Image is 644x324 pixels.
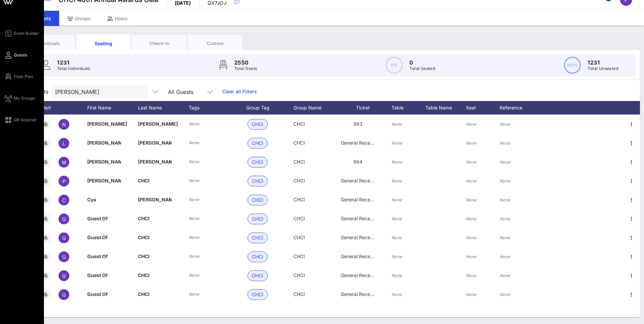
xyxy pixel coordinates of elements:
p: [PERSON_NAME] [87,133,121,152]
span: CHCI [293,121,305,127]
p: Total Individuals [57,65,90,72]
p: 1231 [588,58,618,67]
i: None [189,197,199,202]
span: QR Scanner [14,117,37,123]
i: None [466,216,477,221]
p: Total Seated [409,65,435,72]
i: None [500,292,510,297]
span: G [62,273,66,279]
div: Groups [59,11,99,26]
span: CHCI [252,271,263,281]
a: Clear all Filters [222,88,257,95]
i: None [500,141,510,146]
i: None [500,216,510,221]
span: CHCI [293,140,305,146]
i: None [466,178,477,183]
div: Seat [466,101,500,115]
i: None [391,254,402,259]
span: CHCI [252,252,263,262]
span: General Reception [341,140,381,146]
i: None [466,292,477,297]
p: Guest Of [87,228,121,247]
p: Guest Of [87,266,121,285]
span: CHCI [252,176,263,186]
span: [PERSON_NAME] [87,121,127,127]
a: Event Builder [4,29,39,38]
i: None [391,159,402,165]
i: None [391,122,402,127]
p: 0 [409,58,435,67]
i: None [466,273,477,278]
span: G [62,235,66,241]
div: All Guests [164,85,218,98]
p: [PERSON_NAME]… [87,171,121,190]
span: General Reception [341,253,381,259]
i: None [500,273,510,278]
a: Guests [4,51,27,59]
span: General Reception [341,272,381,278]
div: Custom [193,40,237,47]
p: CHCI [138,171,172,190]
span: CHCI [252,195,263,205]
span: CHCI [252,233,263,243]
i: None [500,178,510,183]
span: General Reception [341,197,381,202]
p: Total Unseated [588,65,618,72]
p: CHCI [138,247,172,266]
span: CHCI [293,159,305,165]
i: None [391,273,402,278]
a: My Groups [4,94,35,102]
i: None [189,178,199,183]
div: Seating [81,40,125,47]
span: N [62,122,66,127]
p: [PERSON_NAME] [138,190,172,209]
i: None [466,159,477,165]
p: Guest Of [87,285,121,304]
p: CHCI [138,228,172,247]
span: 984 [353,159,362,165]
div: Individuals [26,40,70,47]
div: Table [391,101,425,115]
i: None [391,235,402,240]
span: CHCI [293,216,305,221]
span: [PERSON_NAME] [138,121,178,127]
i: None [500,254,510,259]
i: None [189,254,199,259]
p: [PERSON_NAME] [87,152,121,171]
span: Floor Plan [14,74,33,80]
i: None [500,159,510,165]
span: General Reception [341,234,381,240]
p: 2550 [234,58,257,67]
i: None [391,141,402,146]
p: Guest Of [87,209,121,228]
div: First Name [87,101,138,115]
span: G [62,216,66,222]
p: [PERSON_NAME] … [138,152,172,171]
p: Cya [87,190,121,209]
span: CHCI [252,119,263,129]
div: Group Name [293,101,341,115]
span: CHCI [293,178,305,183]
span: G [62,292,66,298]
span: My Groups [14,95,35,101]
i: None [391,197,402,202]
i: None [189,140,199,145]
div: Check-In [137,40,181,47]
i: None [466,254,477,259]
i: None [500,122,510,127]
i: None [466,235,477,240]
span: P [63,178,66,184]
i: None [189,292,199,297]
i: None [466,122,477,127]
span: 983 [353,121,362,127]
span: CHCI [252,290,263,300]
span: CHCI [293,291,305,297]
p: CHCI [138,209,172,228]
span: CHCI [293,234,305,240]
span: CHCI [293,272,305,278]
span: CHCI [293,253,305,259]
span: Guests [14,52,27,58]
div: Table Name [425,101,466,115]
span: CHCI [252,138,263,148]
span: C [62,197,66,203]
